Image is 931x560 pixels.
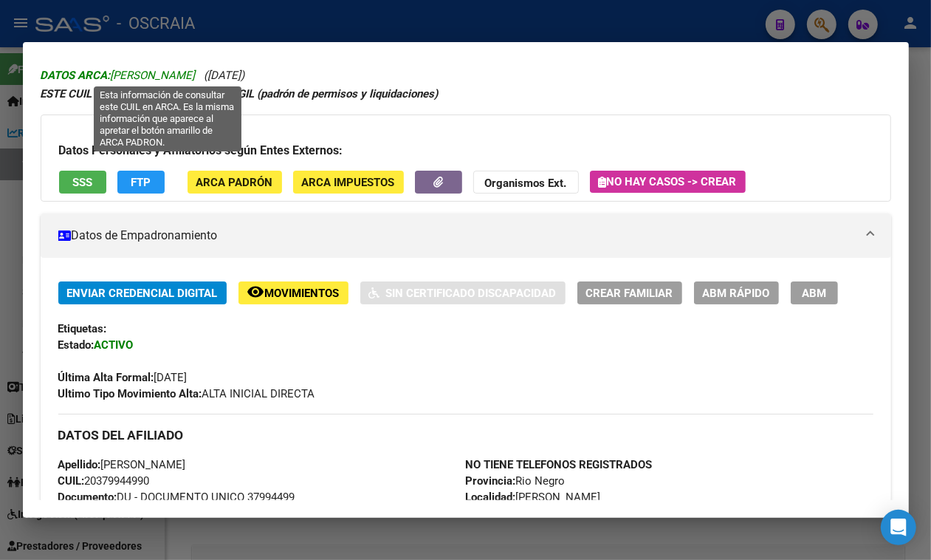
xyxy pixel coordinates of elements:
span: Rio Negro [466,474,566,488]
strong: Etiquetas: [58,322,107,335]
strong: Apellido: [58,458,101,471]
button: ARCA Padrón [188,171,282,194]
strong: Localidad: [466,491,516,504]
span: [DATE] [58,371,188,384]
button: Movimientos [238,281,348,304]
span: Sin Certificado Discapacidad [386,287,557,300]
button: Crear Familiar [577,281,682,304]
strong: CUIL: [58,474,85,488]
strong: Documento: [58,491,117,504]
strong: DATOS ARCA: [41,69,111,82]
button: Enviar Credencial Digital [58,281,227,304]
strong: Última Alta Formal: [58,371,154,384]
span: No hay casos -> Crear [599,175,737,188]
span: ABM [802,287,826,300]
span: [PERSON_NAME] [58,458,186,471]
strong: Organismos Ext. [485,177,567,190]
div: Open Intercom Messenger [881,510,916,545]
strong: Estado: [58,338,95,352]
strong: ESTE CUIL NO EXISTE EN EL PADRÓN ÁGIL (padrón de permisos y liquidaciones) [41,87,439,100]
button: No hay casos -> Crear [590,171,746,193]
span: Movimientos [265,287,340,300]
span: FTP [131,176,151,189]
span: 20379944990 [58,474,150,488]
button: ABM Rápido [694,281,779,304]
strong: ACTIVO [95,338,134,352]
button: Organismos Ext. [473,171,579,194]
button: SSS [59,171,106,194]
span: Crear Familiar [586,287,673,300]
strong: Ultimo Tipo Movimiento Alta: [58,387,202,400]
button: Sin Certificado Discapacidad [360,281,566,304]
h3: DATOS DEL AFILIADO [58,427,873,443]
span: SSS [72,176,92,189]
strong: Provincia: [466,474,516,488]
mat-icon: remove_red_eye [247,283,265,301]
h3: Datos Personales y Afiliatorios según Entes Externos: [59,142,873,160]
mat-panel-title: Datos de Empadronamiento [58,227,856,245]
span: ALTA INICIAL DIRECTA [58,387,315,400]
span: DU - DOCUMENTO UNICO 37994499 [58,491,295,504]
span: [PERSON_NAME] [466,491,601,504]
button: ABM [791,281,838,304]
span: Enviar Credencial Digital [67,287,218,300]
span: [PERSON_NAME] [41,69,196,82]
span: ARCA Impuestos [302,176,395,189]
span: ([DATE]) [205,69,245,82]
button: ARCA Impuestos [293,171,404,194]
mat-expansion-panel-header: Datos de Empadronamiento [41,214,891,258]
strong: NO TIENE TELEFONOS REGISTRADOS [466,458,653,471]
span: ABM Rápido [703,287,770,300]
span: ARCA Padrón [196,176,273,189]
button: FTP [117,171,165,194]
